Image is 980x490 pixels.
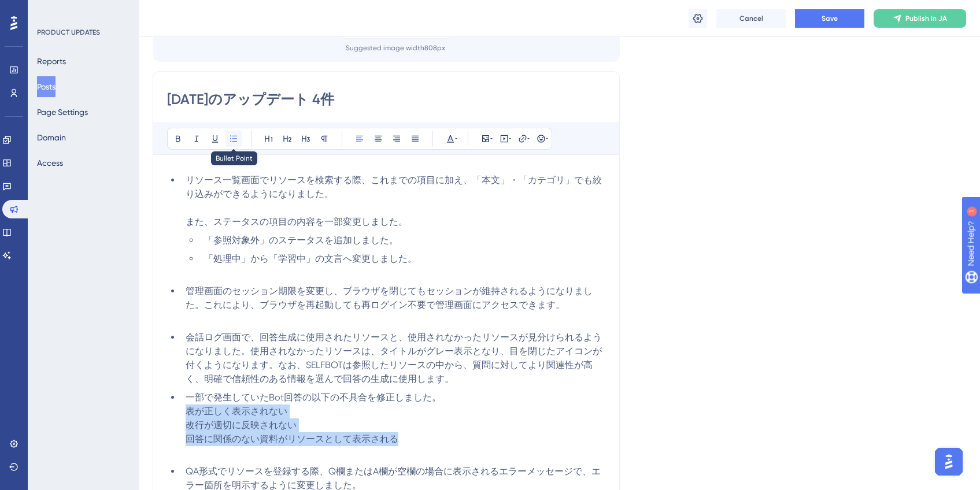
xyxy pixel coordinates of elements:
[186,285,593,310] span: 管理画面のセッション期限を変更し、ブラウザを閉じてもセッションが維持されるようになりました。これにより、ブラウザを再起動しても再ログイン不要で管理画面にアクセスできます。
[186,216,408,227] span: また、ステータスの項目の内容を一部変更しました。
[204,235,398,246] span: 「参照対象外」のステータスを追加しました。
[186,420,297,430] span: 改行が適切に反映されない
[37,153,63,173] button: Access
[822,14,838,23] span: Save
[37,28,100,37] div: PRODUCT UPDATES
[186,433,398,444] span: 回答に関係のない資料がリソースとして表示される
[37,127,66,148] button: Domain
[37,76,56,97] button: Posts
[204,253,417,264] span: 「処理中」から「学習中」の文言へ変更しました。
[80,6,84,15] div: 1
[716,9,786,28] button: Cancel
[37,102,88,122] button: Page Settings
[186,175,602,199] span: リソース一覧画面でリソースを検索する際、これまでの項目に加え、「本文」・「カテゴリ」でも絞り込みができるようになりました。
[739,14,763,23] span: Cancel
[37,51,66,72] button: Reports
[167,90,605,109] input: Post Title
[931,444,966,479] iframe: UserGuiding AI Assistant Launcher
[795,9,864,28] button: Save
[27,3,72,17] span: Need Help?
[346,43,445,53] div: Suggested image width 808 px
[186,392,441,403] span: 一部で発生していたBot回答の以下の不具合を修正しました。
[874,9,966,28] button: Publish in JA
[905,14,947,23] span: Publish in JA
[186,332,602,384] span: 会話ログ画面で、回答生成に使用されたリソースと、使用されなかったリソースが見分けられるようになりました。使用されなかったリソースは、タイトルがグレー表示となり、目を閉じたアイコンが付くようになり...
[186,406,287,417] span: 表が正しく表示されない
